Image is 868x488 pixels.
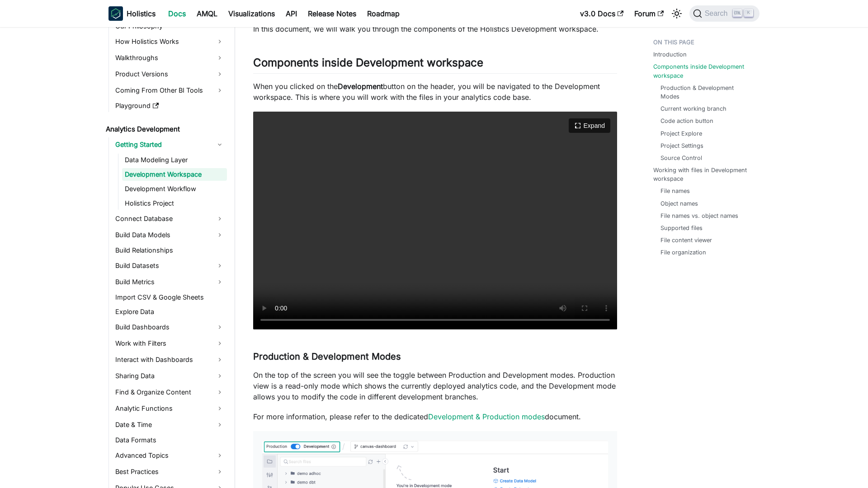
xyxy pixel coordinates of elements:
[108,6,156,21] a: HolisticsHolistics
[253,351,617,362] h3: Production & Development Modes
[113,385,227,399] a: Find & Organize Content
[302,6,362,21] a: Release Notes
[653,166,754,183] a: Working with files in Development workspace
[113,258,227,273] a: Build Datasets
[113,67,227,81] a: Product Versions
[253,81,617,103] p: When you clicked on the button on the header, you will be navigated to the Development workspace....
[660,104,726,113] a: Current working branch
[191,6,223,21] a: AMQL
[280,6,302,21] a: API
[653,62,754,80] a: Components inside Development workspace
[113,401,227,416] a: Analytic Functions
[113,51,227,65] a: Walkthroughs
[113,99,227,112] a: Playground
[660,187,690,195] a: File names
[253,370,617,402] p: On the top of the screen you will see the toggle between Production and Development modes. Produc...
[660,129,702,138] a: Project Explore
[689,5,759,22] button: Search (Ctrl+K)
[113,352,227,367] a: Interact with Dashboards
[113,244,227,257] a: Build Relationships
[113,228,227,242] a: Build Data Models
[113,418,227,432] a: Date & Time
[113,291,227,304] a: Import CSV & Google Sheets
[660,248,706,257] a: File organization
[122,154,227,166] a: Data Modeling Layer
[253,23,617,34] p: In this document, we will walk you through the components of the Holistics Development workspace.
[113,434,227,446] a: Data Formats
[660,84,750,101] a: Production & Development Modes
[569,118,610,133] button: Expand video
[670,6,684,21] button: Switch between dark and light mode (currently light mode)
[108,6,123,21] img: Holistics
[660,199,698,208] a: Object names
[744,9,753,17] kbd: K
[575,6,629,21] a: v3.0 Docs
[103,123,227,136] a: Analytics Development
[660,224,703,232] a: Supported files
[113,336,227,351] a: Work with Filters
[122,183,227,195] a: Development Workflow
[113,275,227,289] a: Build Metrics
[163,6,191,21] a: Docs
[629,6,669,21] a: Forum
[660,236,712,244] a: File content viewer
[428,412,545,421] a: Development & Production modes
[113,34,227,49] a: How Holistics Works
[113,305,227,318] a: Explore Data
[113,448,227,463] a: Advanced Topics
[113,369,227,383] a: Sharing Data
[253,411,617,422] p: For more information, please refer to the dedicated document.
[122,168,227,181] a: Development Workspace
[660,154,702,162] a: Source Control
[653,50,687,59] a: Introduction
[223,6,280,21] a: Visualizations
[113,320,227,334] a: Build Dashboards
[113,211,227,226] a: Connect Database
[338,82,383,91] strong: Development
[113,137,227,152] a: Getting Started
[362,6,405,21] a: Roadmap
[253,56,617,73] h2: Components inside Development workspace
[660,117,713,125] a: Code action button
[660,141,703,150] a: Project Settings
[660,211,738,220] a: File names vs. object names
[113,83,227,98] a: Coming From Other BI Tools
[127,8,156,19] b: Holistics
[702,9,733,18] span: Search
[122,197,227,210] a: Holistics Project
[253,112,617,330] video: Your browser does not support embedding video, but you can .
[99,27,235,488] nav: Docs sidebar
[113,465,227,479] a: Best Practices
